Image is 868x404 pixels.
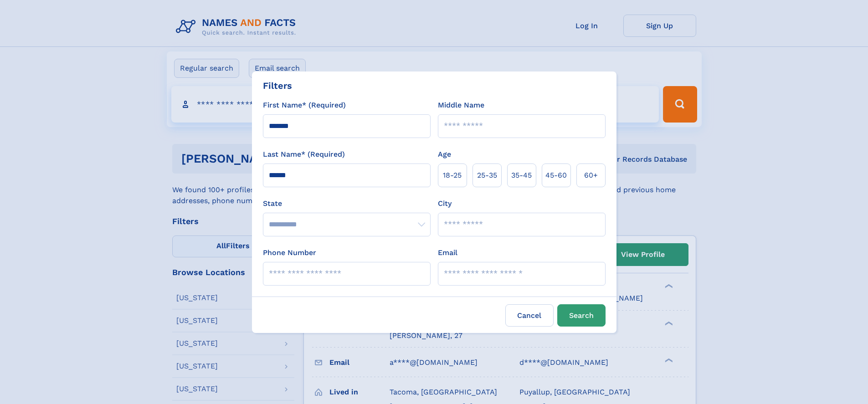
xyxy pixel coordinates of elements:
span: 18‑25 [443,170,462,181]
label: Cancel [505,304,554,327]
span: 35‑45 [511,170,532,181]
label: State [263,198,431,209]
span: 60+ [584,170,598,181]
label: Last Name* (Required) [263,149,345,160]
label: Middle Name [438,100,484,111]
label: City [438,198,452,209]
label: Age [438,149,451,160]
span: 45‑60 [545,170,567,181]
button: Search [557,304,606,327]
span: 25‑35 [477,170,497,181]
label: First Name* (Required) [263,100,346,111]
div: Filters [263,79,292,92]
label: Email [438,247,457,258]
label: Phone Number [263,247,316,258]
